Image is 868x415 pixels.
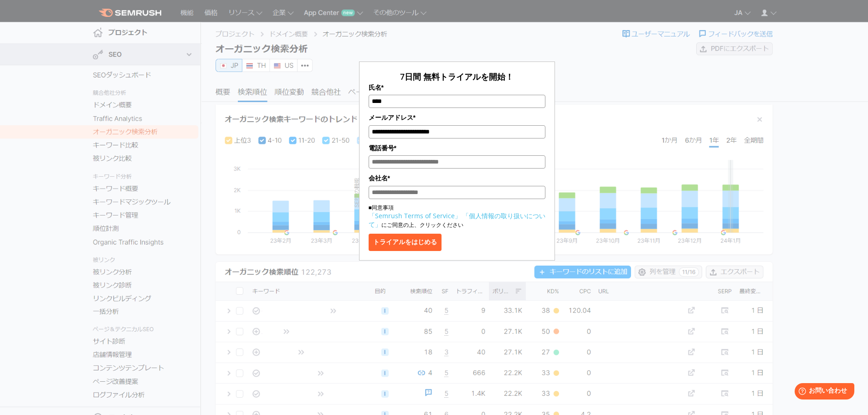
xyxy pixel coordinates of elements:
[369,204,545,229] p: ■同意事項 にご同意の上、クリックください
[369,211,461,220] a: 「Semrush Terms of Service」
[369,113,545,123] label: メールアドレス*
[369,211,545,229] a: 「個人情報の取り扱いについて」
[369,234,442,251] button: トライアルをはじめる
[787,379,858,405] iframe: Help widget launcher
[400,71,514,82] span: 7日間 無料トライアルを開始！
[369,143,545,153] label: 電話番号*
